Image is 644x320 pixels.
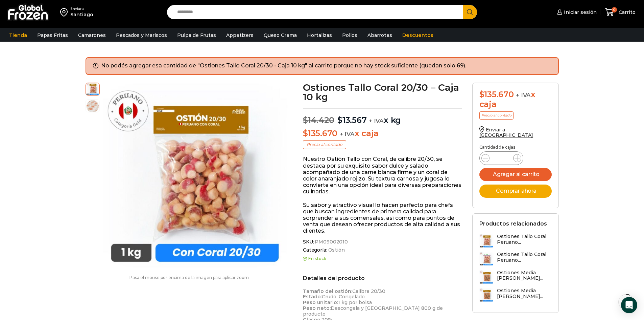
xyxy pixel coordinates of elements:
[479,90,552,109] div: x caja
[303,239,462,245] span: SKU:
[340,131,355,137] span: + IVA
[303,305,331,311] strong: Peso neto:
[6,29,30,42] a: Tienda
[399,29,437,42] a: Descuentos
[621,297,637,313] div: Open Intercom Messenger
[495,153,508,163] input: Product quantity
[479,234,552,248] a: Ostiones Tallo Coral Peruano...
[479,89,484,99] span: $
[479,185,552,198] button: Comprar ahora
[75,29,109,42] a: Camarones
[463,5,477,19] button: Search button
[479,89,514,99] bdi: 135.670
[86,275,293,280] p: Pasa el mouse por encima de la imagen para aplicar zoom
[303,108,462,125] p: x kg
[70,11,93,18] div: Santiago
[86,100,99,113] span: ostion tallo coral
[314,239,348,245] span: PM09002010
[260,29,300,42] a: Queso Crema
[479,145,552,150] p: Cantidad de cajas
[617,9,636,16] span: Carrito
[364,29,396,42] a: Abarrotes
[303,128,308,138] span: $
[303,288,352,294] strong: Tamaño del ostión:
[555,5,597,19] a: Iniciar sesión
[612,7,617,13] span: 0
[303,115,334,125] bdi: 14.420
[497,234,552,245] h3: Ostiones Tallo Coral Peruano...
[304,29,335,42] a: Hortalizas
[86,82,99,95] span: ostion coral 20:30
[337,115,342,125] span: $
[479,270,552,284] a: Ostiones Media [PERSON_NAME]...
[303,202,462,234] p: Su sabor y atractivo visual lo hacen perfecto para chefs que buscan ingredientes de primera calid...
[174,29,219,42] a: Pulpa de Frutas
[479,127,533,138] a: Enviar a [GEOGRAPHIC_DATA]
[303,256,462,261] p: En stock
[479,168,552,181] button: Agregar al carrito
[327,247,345,253] a: Ostión
[303,156,462,195] p: Nuestro Ostión Tallo con Coral, de calibre 20/30, se destaca por su exquisito sabor dulce y salad...
[303,247,462,253] span: Categoría:
[303,128,337,138] bdi: 135.670
[497,288,552,299] h3: Ostiones Media [PERSON_NAME]...
[562,9,597,16] span: Iniciar sesión
[113,29,170,42] a: Pescados y Mariscos
[303,140,346,149] p: Precio al contado
[479,252,552,266] a: Ostiones Tallo Coral Peruano...
[70,6,93,11] div: Enviar a
[516,92,531,99] span: + IVA
[223,29,257,42] a: Appetizers
[337,115,366,125] bdi: 13.567
[369,118,384,124] span: + IVA
[479,288,552,302] a: Ostiones Media [PERSON_NAME]...
[303,294,322,300] strong: Estado:
[339,29,361,42] a: Pollos
[603,4,637,20] a: 0 Carrito
[34,29,71,42] a: Papas Fritas
[101,62,552,70] li: No podés agregar esa cantidad de "Ostiones Tallo Coral 20/30 - Caja 10 kg" al carrito porque no h...
[60,6,70,18] img: address-field-icon.svg
[497,252,552,263] h3: Ostiones Tallo Coral Peruano...
[479,220,547,227] h2: Productos relacionados
[303,299,338,305] strong: Peso unitario:
[303,83,462,102] h1: Ostiones Tallo Coral 20/30 – Caja 10 kg
[497,270,552,281] h3: Ostiones Media [PERSON_NAME]...
[103,83,289,269] div: 1 / 2
[103,83,289,269] img: ostion coral 20:30
[303,275,462,281] h2: Detalles del producto
[479,111,514,120] p: Precio al contado
[303,115,308,125] span: $
[303,129,462,138] p: x caja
